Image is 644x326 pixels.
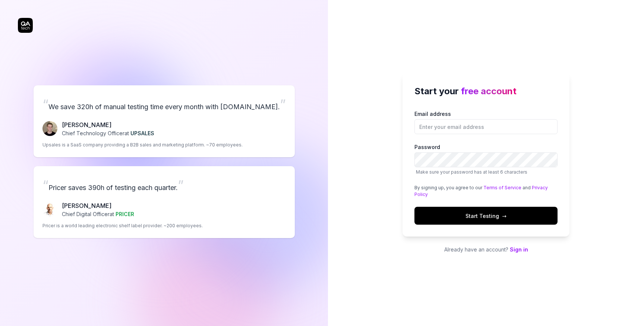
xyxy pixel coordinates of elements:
p: Chief Digital Officer at [62,210,134,218]
div: By signing up, you agree to our and [414,184,558,198]
span: UPSALES [130,130,154,136]
a: Terms of Service [483,185,521,190]
p: Chief Technology Officer at [62,129,154,137]
p: Pricer is a world leading electronic shelf label provider. ~200 employees. [42,222,203,229]
p: We save 320h of manual testing time every month with [DOMAIN_NAME]. [42,94,286,114]
label: Password [414,143,558,175]
button: Start Testing→ [414,207,558,225]
p: [PERSON_NAME] [62,120,154,129]
p: Already have an account? [402,246,569,253]
img: Chris Chalkitis [42,202,57,217]
span: PRICER [116,211,134,217]
a: “Pricer saves 390h of testing each quarter.”Chris Chalkitis[PERSON_NAME]Chief Digital Officerat P... [34,166,295,238]
img: Fredrik Seidl [42,121,57,136]
span: “ [42,177,48,193]
input: PasswordMake sure your password has at least 6 characters [414,152,558,167]
p: Upsales is a SaaS company providing a B2B sales and marketing platform. ~70 employees. [42,142,243,148]
span: free account [461,86,517,96]
input: Email address [414,119,558,134]
span: Start Testing [465,212,506,220]
span: “ [42,96,48,113]
label: Email address [414,110,558,134]
h2: Start your [414,85,558,98]
p: Pricer saves 390h of testing each quarter. [42,175,286,195]
a: Sign in [510,246,528,253]
span: ” [280,96,286,113]
a: “We save 320h of manual testing time every month with [DOMAIN_NAME].”Fredrik Seidl[PERSON_NAME]Ch... [34,85,295,157]
p: [PERSON_NAME] [62,201,134,210]
span: → [502,212,506,220]
span: Make sure your password has at least 6 characters [416,169,527,175]
span: ” [178,177,184,193]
